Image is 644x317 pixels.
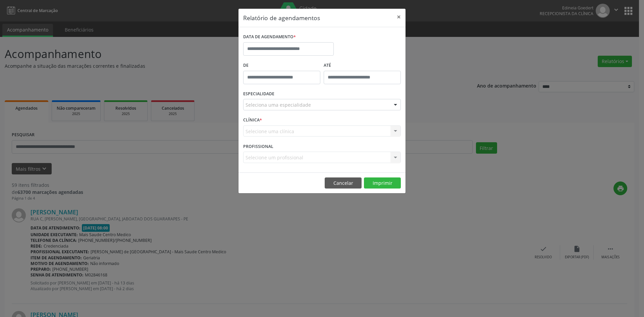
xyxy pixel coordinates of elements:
label: ATÉ [324,60,401,71]
h5: Relatório de agendamentos [243,13,320,22]
button: Imprimir [364,177,401,189]
label: PROFISSIONAL [243,141,273,152]
span: Seleciona uma especialidade [246,101,311,108]
label: DATA DE AGENDAMENTO [243,32,296,42]
button: Close [392,9,406,25]
label: De [243,60,320,71]
label: ESPECIALIDADE [243,89,274,99]
label: CLÍNICA [243,115,262,125]
button: Cancelar [325,177,362,189]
